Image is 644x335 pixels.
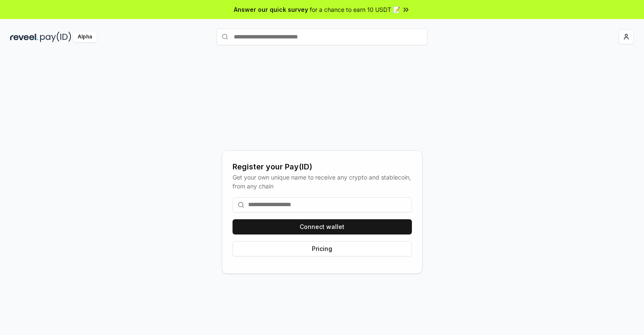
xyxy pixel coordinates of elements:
img: reveel_dark [10,32,38,42]
img: pay_id [40,32,71,42]
button: Connect wallet [233,219,412,234]
span: Answer our quick survey [234,5,308,14]
button: Pricing [233,241,412,256]
div: Register your Pay(ID) [233,161,412,173]
span: for a chance to earn 10 USDT 📝 [310,5,400,14]
div: Get your own unique name to receive any crypto and stablecoin, from any chain [233,173,412,191]
div: Alpha [73,32,97,42]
